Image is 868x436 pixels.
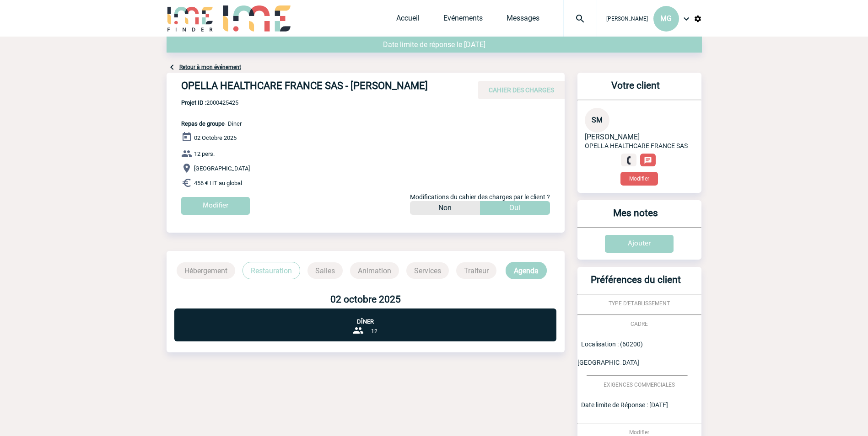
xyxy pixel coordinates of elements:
[438,201,452,215] p: Non
[443,14,483,27] a: Evénements
[581,207,690,227] h3: Mes notes
[181,120,225,127] span: Repas de groupe
[585,142,688,149] span: OPELLA HEALTHCARE FRANCE SAS
[181,197,250,215] input: Modifier
[585,133,640,141] span: [PERSON_NAME]
[509,201,520,215] p: Oui
[644,156,652,165] img: chat-24-px-w.png
[396,14,420,27] a: Accueil
[406,262,449,279] p: Services
[350,262,399,279] p: Animation
[581,401,668,409] span: Date limite de Réponse : [DATE]
[194,150,215,157] span: 12 pers.
[330,294,401,305] b: 02 octobre 2025
[605,235,674,253] input: Ajouter
[620,172,658,186] button: Modifier
[181,99,242,106] span: 2000425425
[592,116,603,124] span: SM
[581,274,690,294] h3: Préférences du client
[371,328,377,335] span: 12
[660,14,672,23] span: MG
[353,325,364,336] img: group-24-px-b.png
[506,262,547,279] p: Agenda
[174,308,556,325] p: Dîner
[194,165,250,172] span: [GEOGRAPHIC_DATA]
[181,99,206,106] b: Projet ID :
[194,180,242,186] span: 456 € HT au global
[606,16,648,22] span: [PERSON_NAME]
[507,14,539,27] a: Messages
[167,5,214,32] img: IME-Finder
[631,321,648,327] span: CADRE
[383,40,485,49] span: Date limite de réponse le [DATE]
[577,340,643,366] span: Localisation : (60200) [GEOGRAPHIC_DATA]
[604,382,675,388] span: EXIGENCES COMMERCIALES
[177,262,235,279] p: Hébergement
[181,120,242,127] span: - Diner
[181,80,456,96] h4: OPELLA HEALTHCARE FRANCE SAS - [PERSON_NAME]
[609,300,670,307] span: TYPE D'ETABLISSEMENT
[629,429,649,436] span: Modifier
[179,64,241,70] a: Retour à mon événement
[489,86,554,94] span: CAHIER DES CHARGES
[307,262,343,279] p: Salles
[456,262,496,279] p: Traiteur
[243,262,300,279] p: Restauration
[625,156,633,165] img: fixe.png
[581,80,690,100] h3: Votre client
[194,134,237,141] span: 02 Octobre 2025
[410,193,550,201] span: Modifications du cahier des charges par le client ?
